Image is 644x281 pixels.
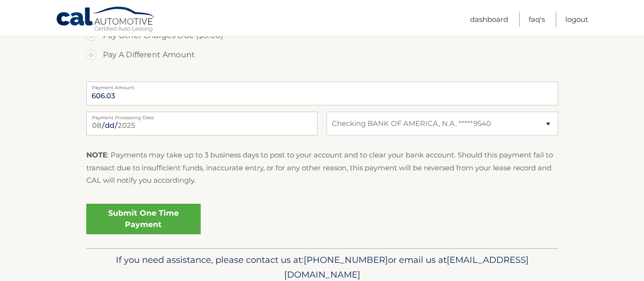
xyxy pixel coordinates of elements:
label: Payment Amount [86,82,558,89]
a: Dashboard [470,11,508,27]
a: FAQ's [529,11,545,27]
a: Cal Automotive [56,6,156,34]
strong: NOTE [86,150,107,159]
input: Payment Date [86,112,317,135]
label: Payment Processing Date [86,112,317,119]
p: : Payments may take up to 3 business days to post to your account and to clear your bank account.... [86,149,558,187]
span: [PHONE_NUMBER] [304,254,388,265]
label: Pay A Different Amount [86,45,558,64]
input: Payment Amount [86,82,558,105]
a: Submit One Time Payment [86,204,201,234]
a: Logout [565,11,588,27]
